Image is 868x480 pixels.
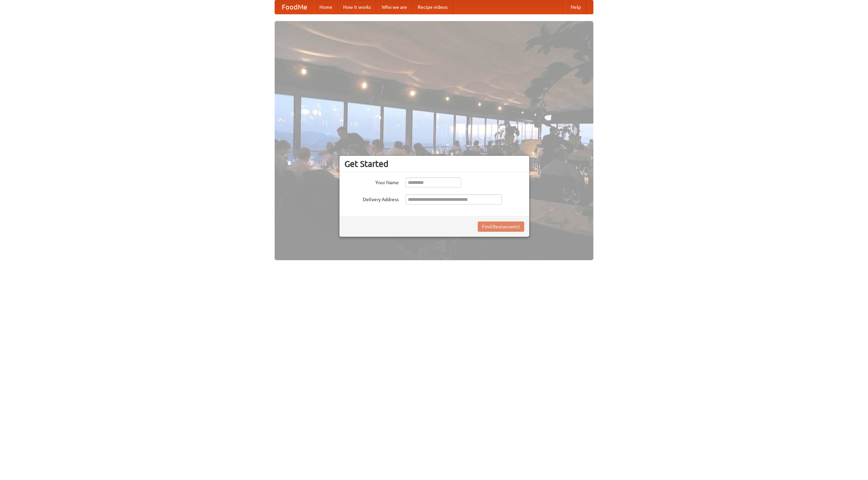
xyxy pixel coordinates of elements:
a: Home [314,0,338,14]
a: Help [565,0,586,14]
a: FoodMe [275,0,314,14]
a: How it works [338,0,376,14]
a: Who we are [376,0,412,14]
a: Recipe videos [412,0,453,14]
label: Delivery Address [344,194,399,203]
h3: Get Started [344,159,524,169]
label: Your Name [344,177,399,186]
button: Find Restaurants! [478,222,524,232]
